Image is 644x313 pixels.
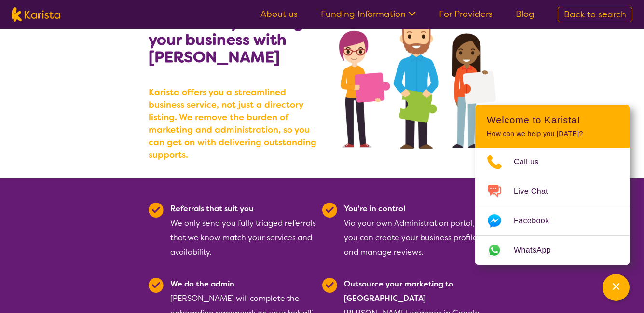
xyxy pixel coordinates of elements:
[149,278,164,293] img: Tick
[322,278,337,293] img: Tick
[514,243,562,258] span: WhatsApp
[170,279,234,289] b: We do the admin
[475,236,630,265] a: Web link opens in a new tab.
[475,148,630,265] ul: Choose channel
[170,204,254,214] b: Referrals that suit you
[339,14,495,149] img: grow your business with Karista
[344,204,405,214] b: You're in control
[603,274,630,301] button: Channel Menu
[149,12,330,67] b: Learn how you can grow your business with [PERSON_NAME]
[439,8,493,20] a: For Providers
[516,8,534,20] a: Blog
[321,8,416,20] a: Funding Information
[260,8,298,20] a: About us
[558,7,632,22] a: Back to search
[564,9,626,20] span: Back to search
[344,279,453,303] b: Outsource your marketing to [GEOGRAPHIC_DATA]
[322,203,337,218] img: Tick
[344,202,490,259] div: Via your own Administration portal, you can create your business profile and manage reviews.
[487,130,618,138] p: How can we help you [DATE]?
[149,203,164,218] img: Tick
[514,184,560,199] span: Live Chat
[487,114,618,126] h2: Welcome to Karista!
[149,86,322,161] b: Karista offers you a streamlined business service, not just a directory listing. We remove the bu...
[475,105,630,265] div: Channel Menu
[12,7,60,22] img: Karista logo
[514,155,550,169] span: Call us
[170,202,316,259] div: We only send you fully triaged referrals that we know match your services and availability.
[514,214,561,228] span: Facebook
